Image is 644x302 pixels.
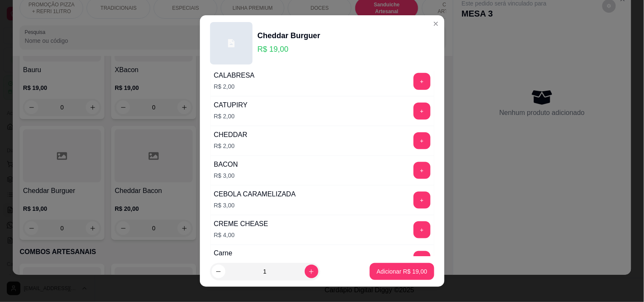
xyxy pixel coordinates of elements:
[214,219,268,229] div: CREME CHEASE
[413,132,430,149] button: add
[214,112,247,120] p: R$ 2,00
[377,267,427,276] p: Adicionar R$ 19,00
[413,73,430,90] button: add
[214,201,296,210] p: R$ 3,00
[305,265,318,278] button: increase-product-quantity
[214,70,255,81] div: CALABRESA
[214,231,268,239] p: R$ 4,00
[258,43,321,55] p: R$ 19,00
[214,171,238,180] p: R$ 3,00
[370,263,434,280] button: Adicionar R$ 19,00
[214,142,247,150] p: R$ 2,00
[214,100,247,110] div: CATUPIRY
[258,30,321,42] div: Cheddar Burguer
[214,189,296,199] div: CEBOLA CARAMELIZADA
[214,130,247,140] div: CHEDDAR
[214,159,238,170] div: BACON
[212,265,225,278] button: decrease-product-quantity
[413,221,430,238] button: add
[214,82,255,91] p: R$ 2,00
[413,192,430,209] button: add
[429,17,443,31] button: Close
[214,249,235,259] div: Carne
[413,162,430,179] button: add
[413,103,430,120] button: add
[413,251,430,268] button: add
